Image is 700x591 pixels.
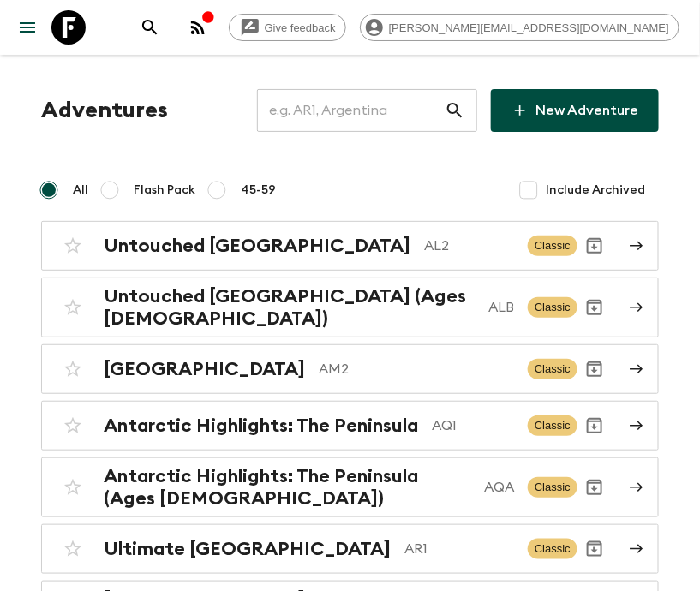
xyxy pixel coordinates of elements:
a: Untouched [GEOGRAPHIC_DATA]AL2ClassicArchive [41,221,659,271]
span: Classic [528,477,577,498]
button: search adventures [133,10,167,45]
p: AR1 [404,539,514,559]
span: Classic [528,415,577,436]
span: Classic [528,359,577,379]
a: Untouched [GEOGRAPHIC_DATA] (Ages [DEMOGRAPHIC_DATA])ALBClassicArchive [41,278,659,337]
h2: Antarctic Highlights: The Peninsula (Ages [DEMOGRAPHIC_DATA]) [104,465,470,510]
span: Give feedback [255,21,345,34]
button: Archive [577,352,612,386]
h2: [GEOGRAPHIC_DATA] [104,358,305,380]
span: Classic [528,297,577,318]
button: Archive [577,532,612,566]
a: Give feedback [229,14,346,41]
span: [PERSON_NAME][EMAIL_ADDRESS][DOMAIN_NAME] [380,21,679,34]
p: AQ1 [432,415,514,436]
span: Include Archived [546,182,645,199]
span: 45-59 [241,182,276,199]
button: Archive [577,229,612,263]
p: ALB [488,297,514,318]
a: Antarctic Highlights: The PeninsulaAQ1ClassicArchive [41,401,659,451]
h2: Ultimate [GEOGRAPHIC_DATA] [104,538,391,560]
h2: Untouched [GEOGRAPHIC_DATA] (Ages [DEMOGRAPHIC_DATA]) [104,285,475,330]
div: [PERSON_NAME][EMAIL_ADDRESS][DOMAIN_NAME] [360,14,679,41]
button: menu [10,10,45,45]
a: Antarctic Highlights: The Peninsula (Ages [DEMOGRAPHIC_DATA])AQAClassicArchive [41,457,659,517]
span: Flash Pack [134,182,195,199]
span: Classic [528,236,577,256]
input: e.g. AR1, Argentina [257,87,445,134]
a: New Adventure [491,89,659,132]
button: Archive [577,290,612,325]
span: Classic [528,539,577,559]
a: [GEOGRAPHIC_DATA]AM2ClassicArchive [41,344,659,394]
p: AL2 [424,236,514,256]
h1: Adventures [41,93,168,128]
span: All [73,182,88,199]
p: AM2 [319,359,514,379]
button: Archive [577,409,612,443]
h2: Antarctic Highlights: The Peninsula [104,415,418,437]
p: AQA [484,477,514,498]
h2: Untouched [GEOGRAPHIC_DATA] [104,235,410,257]
button: Archive [577,470,612,504]
a: Ultimate [GEOGRAPHIC_DATA]AR1ClassicArchive [41,524,659,574]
